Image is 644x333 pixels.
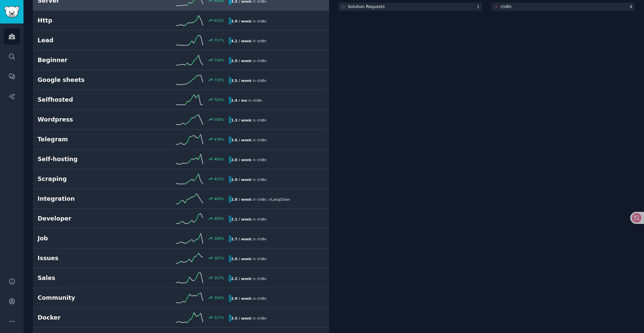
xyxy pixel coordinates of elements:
b: 2.8 / week [231,197,252,201]
h2: Sales [38,274,133,282]
span: r/ n8n [257,178,266,182]
a: Issues367%2.0 / weekin r/n8n [33,248,329,268]
span: r/ n8n [257,316,266,320]
div: 1 [477,4,482,10]
a: Beginner740%2.9 / weekin r/n8n [33,50,329,70]
b: 2.7 / week [231,237,252,241]
div: in [229,156,269,163]
div: 740 % [214,58,224,62]
span: r/ n8n [257,39,266,43]
span: r/ n8n [257,118,266,122]
a: Scraping425%2.9 / weekin r/n8n [33,169,329,189]
h2: Beginner [38,56,133,64]
span: r/ n8n [257,158,266,162]
span: r/ n8n [257,296,266,300]
b: 1.3 / week [231,118,252,122]
div: in [229,255,269,262]
a: Http833%3.9 / weekin r/n8n [33,11,329,31]
span: r/ n8n [257,197,266,201]
div: 833 % [214,18,224,23]
h2: Scraping [38,175,133,183]
h2: Docker [38,314,133,322]
h2: Issues [38,254,133,263]
h2: Selfhosted [38,96,133,104]
h2: Google sheets [38,76,133,84]
div: in [229,97,264,104]
div: 400 % [214,216,224,221]
b: 3.5 / week [231,316,252,320]
h2: Telegram [38,135,133,144]
a: Developer400%2.1 / weekin r/n8n [33,209,329,229]
span: r/ n8n [257,217,266,221]
div: in [229,176,269,183]
div: 4 [630,4,635,10]
span: r/ n8n [257,59,266,63]
div: 388 % [214,236,224,241]
b: 3.9 / week [231,19,252,23]
b: 2.4 / mo [231,98,247,102]
div: in [229,315,269,322]
div: 478 % [214,137,224,142]
span: r/ n8n [257,257,266,261]
h2: Http [38,16,133,25]
div: 700 % [214,97,224,102]
b: 2.9 / week [231,59,252,63]
img: n8n [494,4,498,9]
img: GummySearch logo [4,6,19,18]
b: 4.2 / week [231,39,252,43]
a: Selfhosted700%2.4 / moin r/n8n [33,90,329,110]
b: 3.5 / week [231,79,252,83]
a: Lead757%4.2 / weekin r/n8n [33,31,329,50]
a: n8nr/n8n4 [491,3,635,11]
a: Integration400%2.8 / weekin r/n8n,r/LangChain [33,189,329,209]
div: 460 % [214,157,224,161]
div: in [229,116,269,124]
span: r/ n8n [257,19,266,23]
b: 2.2 / week [231,277,252,281]
a: Google sheets733%3.5 / weekin r/n8n [33,70,329,90]
div: in [229,275,269,282]
div: in [229,196,292,203]
div: 357 % [214,276,224,280]
a: Solution Requests1 [338,3,482,11]
span: r/ LangChain [269,197,290,201]
a: Self-hosting460%2.0 / weekin r/n8n [33,149,329,169]
b: 2.1 / week [231,217,252,221]
div: in [229,136,269,143]
div: in [229,77,269,84]
div: 425 % [214,177,224,181]
span: r/ n8n [257,79,266,83]
span: r/ n8n [257,138,266,142]
div: 356 % [214,295,224,300]
div: in [229,295,269,302]
div: 317 % [214,315,224,320]
h2: Self-hosting [38,155,133,163]
div: 733 % [214,78,224,82]
div: in [229,57,269,64]
h2: Wordpress [38,115,133,124]
h2: Community [38,294,133,302]
div: r/ n8n [501,4,512,10]
span: , [266,197,267,201]
div: in [229,235,269,242]
a: Job388%2.7 / weekin r/n8n [33,229,329,248]
h2: Lead [38,36,133,45]
b: 2.9 / week [231,178,252,182]
div: in [229,37,269,44]
span: r/ n8n [257,277,266,281]
a: Docker317%3.5 / weekin r/n8n [33,308,329,328]
b: 2.9 / week [231,296,252,300]
div: 757 % [214,38,224,43]
b: 2.0 / week [231,257,252,261]
b: 2.0 / week [231,158,252,162]
div: in [229,216,269,223]
h2: Job [38,234,133,243]
span: r/ n8n [253,98,262,102]
a: Telegram478%3.6 / weekin r/n8n [33,130,329,149]
a: Wordpress500%1.3 / weekin r/n8n [33,110,329,130]
b: 3.6 / week [231,138,252,142]
div: 367 % [214,256,224,260]
span: r/ n8n [257,237,266,241]
div: in [229,17,269,25]
a: Sales357%2.2 / weekin r/n8n [33,268,329,288]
